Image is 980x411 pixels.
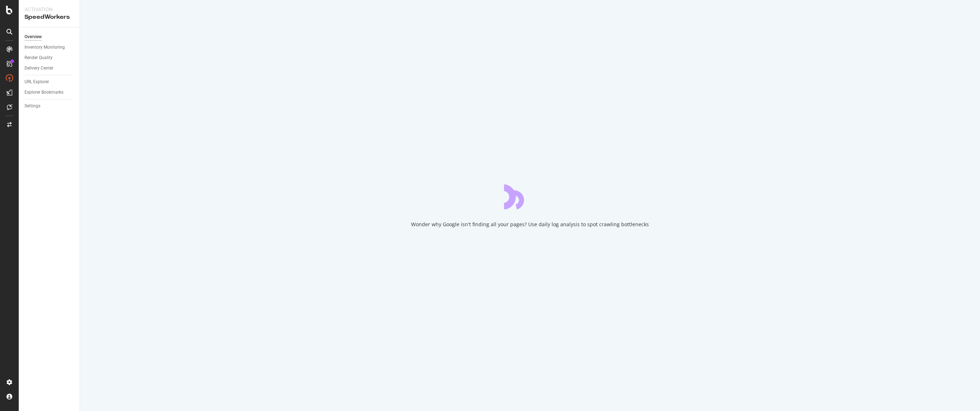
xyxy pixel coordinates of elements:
a: Inventory Monitoring [24,44,75,51]
div: Overview [24,33,42,41]
div: Delivery Center [24,64,53,72]
a: Overview [24,33,75,41]
div: Activation [24,6,74,13]
a: Delivery Center [24,64,75,72]
a: Explorer Bookmarks [24,89,75,96]
div: animation [504,183,556,209]
div: Explorer Bookmarks [24,89,63,96]
div: Inventory Monitoring [24,44,65,51]
div: URL Explorer [24,78,49,86]
div: Settings [24,102,40,110]
div: SpeedWorkers [24,13,74,21]
a: Settings [24,102,75,110]
a: URL Explorer [24,78,75,86]
div: Render Quality [24,54,53,62]
div: Wonder why Google isn't finding all your pages? Use daily log analysis to spot crawling bottlenecks [411,221,649,228]
a: Render Quality [24,54,75,62]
